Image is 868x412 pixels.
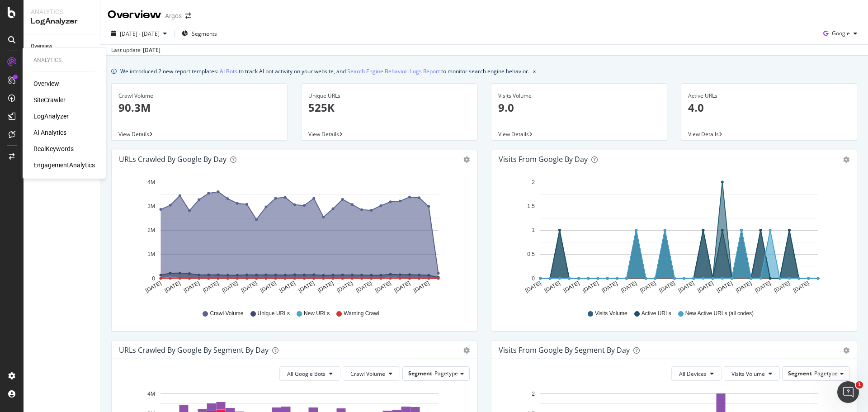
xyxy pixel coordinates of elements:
text: [DATE] [240,280,258,294]
span: New Active URLs (all codes) [685,310,754,317]
text: [DATE] [316,280,335,294]
div: LogAnalyzer [31,16,93,27]
span: [DATE] - [DATE] [120,30,160,38]
text: 1.5 [527,203,535,209]
text: 2 [532,391,535,397]
text: [DATE] [278,280,297,294]
p: 4.0 [688,100,850,115]
iframe: Intercom live chat [837,381,859,403]
text: [DATE] [543,280,561,294]
button: All Devices [671,366,722,381]
text: [DATE] [144,280,162,294]
div: [DATE] [143,46,160,54]
div: Argos [165,11,182,20]
text: [DATE] [524,280,542,294]
span: Visits Volume [595,310,627,317]
div: info banner [111,66,857,76]
div: gear [463,156,470,163]
svg: A chart. [119,175,467,301]
span: View Details [688,130,719,138]
div: Crawl Volume [118,92,280,100]
text: [DATE] [581,280,599,294]
button: Crawl Volume [343,366,400,381]
span: Pagetype [814,369,838,377]
span: Warning Crawl [344,310,379,317]
p: 9.0 [498,100,660,115]
span: All Google Bots [287,370,325,378]
div: Unique URLs [308,92,470,100]
button: All Google Bots [279,366,340,381]
div: Overview [108,7,161,23]
a: RealKeywords [33,144,74,153]
text: 4M [147,179,155,185]
span: New URLs [304,310,330,317]
span: View Details [308,130,339,138]
button: Google [820,26,861,41]
div: We introduced 2 new report templates: to track AI bot activity on your website, and to monitor se... [120,66,529,76]
text: 0 [152,275,155,282]
text: [DATE] [601,280,619,294]
text: 0.5 [527,251,535,258]
text: [DATE] [164,280,182,294]
text: [DATE] [297,280,316,294]
span: Crawl Volume [350,370,385,378]
div: Analytics [33,57,95,64]
a: Search Engine Behavior: Logs Report [347,66,440,76]
text: 1 [532,227,535,233]
a: AI Analytics [33,128,66,137]
button: close banner [531,65,538,78]
text: [DATE] [336,280,354,294]
text: [DATE] [412,280,430,294]
div: Visits Volume [498,92,660,100]
text: [DATE] [259,280,277,294]
div: Active URLs [688,92,850,100]
span: Segment [408,369,432,377]
span: View Details [118,130,149,138]
text: [DATE] [202,280,220,294]
text: 2 [532,179,535,185]
text: [DATE] [620,280,638,294]
div: Visits from Google by day [499,155,588,164]
text: [DATE] [658,280,676,294]
text: [DATE] [792,280,810,294]
text: [DATE] [374,280,392,294]
div: Overview [33,79,59,88]
p: 525K [308,100,470,115]
text: [DATE] [696,280,714,294]
div: Analytics [31,7,93,16]
text: [DATE] [393,280,411,294]
a: LogAnalyzer [33,112,69,121]
text: [DATE] [677,280,695,294]
a: EngagementAnalytics [33,161,95,170]
div: gear [843,156,849,163]
span: Active URLs [642,310,671,317]
a: Overview [31,42,94,51]
text: 3M [147,203,155,209]
span: Pagetype [434,369,458,377]
div: Overview [31,42,52,51]
div: gear [843,347,849,354]
text: 1M [147,251,155,258]
div: Visits from Google By Segment By Day [499,346,630,355]
svg: A chart. [499,175,846,301]
div: URLs Crawled by Google By Segment By Day [119,346,269,355]
text: 2M [147,227,155,233]
div: arrow-right-arrow-left [185,13,191,19]
text: [DATE] [183,280,201,294]
div: URLs Crawled by Google by day [119,155,226,164]
text: [DATE] [773,280,791,294]
span: Segments [192,30,217,38]
a: SiteCrawler [33,95,66,104]
text: [DATE] [754,280,772,294]
span: Unique URLs [258,310,290,317]
p: 90.3M [118,100,280,115]
span: All Devices [679,370,707,378]
span: Segment [788,369,812,377]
